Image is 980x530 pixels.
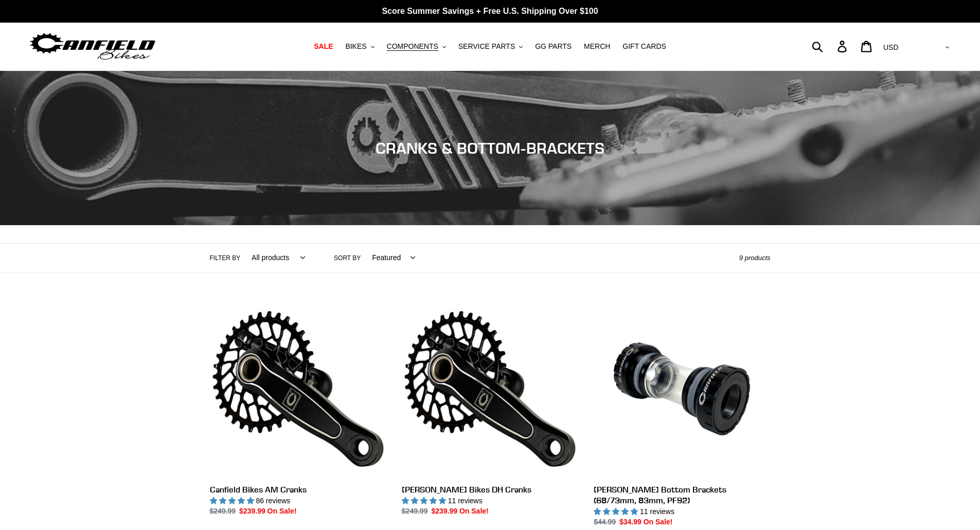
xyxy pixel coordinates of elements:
input: Search [817,35,844,58]
span: MERCH [584,42,610,51]
a: GG PARTS [530,40,577,53]
button: COMPONENTS [382,40,451,53]
button: SERVICE PARTS [453,40,528,53]
a: GIFT CARDS [617,40,671,53]
span: SERVICE PARTS [458,42,515,51]
span: BIKES [345,42,366,51]
span: COMPONENTS [387,42,438,51]
span: 9 products [739,254,771,262]
img: Canfield Bikes [28,30,157,63]
button: BIKES [340,40,379,53]
a: SALE [309,40,338,53]
span: CRANKS & BOTTOM-BRACKETS [376,139,604,157]
span: GG PARTS [535,42,572,51]
label: Filter by [210,253,241,263]
a: MERCH [579,40,615,53]
span: GIFT CARDS [622,42,666,51]
label: Sort by [334,253,361,263]
span: SALE [314,42,333,51]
